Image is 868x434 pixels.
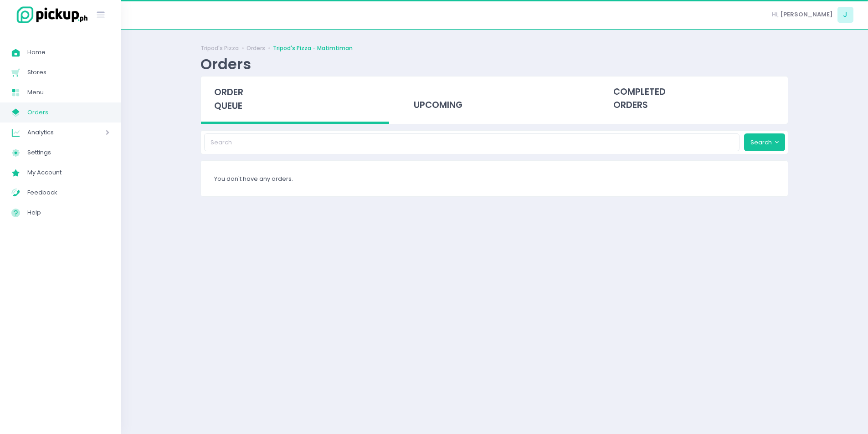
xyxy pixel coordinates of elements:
span: Settings [27,147,109,158]
span: J [837,7,853,23]
span: Hi, [772,10,779,19]
span: order queue [214,86,243,112]
div: Orders [200,55,251,73]
button: Search [744,133,785,151]
span: [PERSON_NAME] [780,10,833,19]
span: Feedback [27,187,109,199]
span: Help [27,207,109,219]
span: Home [27,46,109,58]
img: logo [11,5,89,25]
a: Tripod's Pizza [200,44,239,52]
span: Menu [27,87,109,98]
div: completed orders [600,77,788,121]
a: Tripod's Pizza - Matimtiman [273,44,353,52]
input: Search [204,133,740,151]
a: Orders [247,44,265,52]
div: upcoming [401,77,589,121]
span: Orders [27,107,109,118]
span: My Account [27,167,109,179]
span: Analytics [27,127,80,138]
div: You don't have any orders. [201,161,788,196]
span: Stores [27,66,109,78]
